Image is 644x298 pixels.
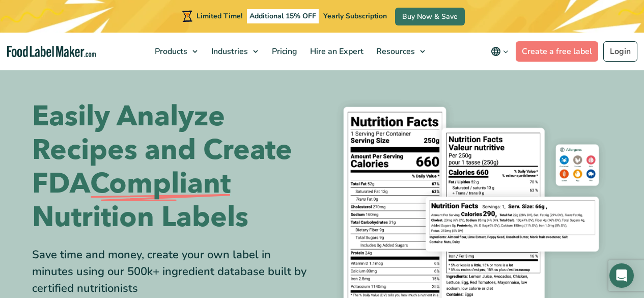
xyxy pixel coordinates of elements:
[208,46,249,57] span: Industries
[516,41,598,62] a: Create a free label
[197,11,242,21] span: Limited Time!
[90,167,231,201] span: Compliant
[269,46,298,57] span: Pricing
[323,11,387,21] span: Yearly Subscription
[395,8,465,25] a: Buy Now & Save
[609,263,634,288] div: Open Intercom Messenger
[370,33,430,70] a: Resources
[32,247,315,297] div: Save time and money, create your own label in minutes using our 500k+ ingredient database built b...
[373,46,416,57] span: Resources
[266,33,301,70] a: Pricing
[149,33,203,70] a: Products
[32,100,315,234] h1: Easily Analyze Recipes and Create FDA Nutrition Labels
[304,33,368,70] a: Hire an Expert
[152,46,188,57] span: Products
[307,46,365,57] span: Hire an Expert
[247,9,319,23] span: Additional 15% OFF
[603,41,637,62] a: Login
[205,33,263,70] a: Industries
